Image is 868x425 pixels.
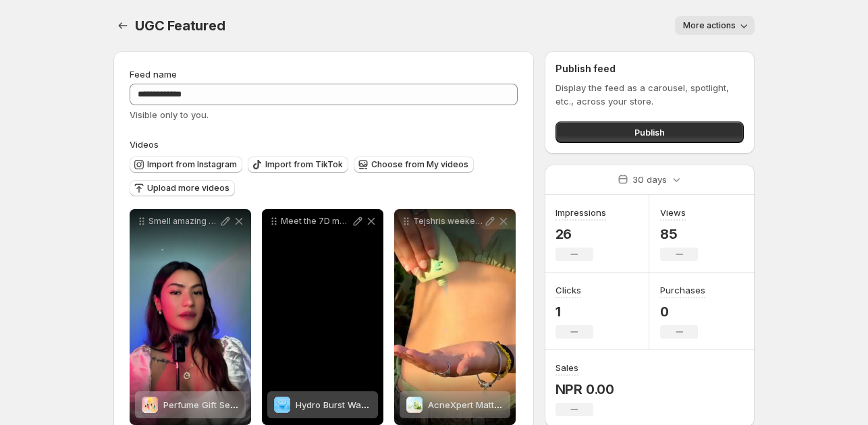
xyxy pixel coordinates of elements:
[660,206,686,219] h3: Views
[428,399,759,410] span: AcneXpert Mattifying SPF 50 PA ++++ [MEDICAL_DATA] for Oil & Acne Control
[130,109,209,120] span: Visible only to you.
[142,397,158,413] img: Perfume Gift Set Of 4 For Women
[148,216,219,227] p: Smell amazing feel unstoppable Shop your [PERSON_NAME] Perfume Set and switch scents with your mo...
[130,180,235,196] button: Upload more videos
[130,209,251,425] div: Smell amazing feel unstoppable Shop your [PERSON_NAME] Perfume Set and switch scents with your mo...
[130,139,159,150] span: Videos
[555,304,593,320] p: 1
[371,159,468,170] span: Choose from My videos
[274,397,290,413] img: Hydro Burst Water Gel Moisturizer
[262,209,383,425] div: Meet the 7D moisturizer that does it all Meet our Hydro Burst Hydro Burst Water Gel Moisturizer y...
[130,69,177,80] span: Feed name
[296,399,439,410] span: Hydro Burst Water Gel Moisturizer
[555,381,614,397] p: NPR 0.00
[632,173,667,186] p: 30 days
[555,206,606,219] h3: Impressions
[555,226,606,242] p: 26
[683,20,736,31] span: More actions
[634,125,665,139] span: Publish
[555,283,581,297] h3: Clicks
[555,62,744,76] h2: Publish feed
[660,283,705,297] h3: Purchases
[354,157,474,173] button: Choose from My videos
[660,226,698,242] p: 85
[675,16,755,35] button: More actions
[281,216,351,227] p: Meet the 7D moisturizer that does it all Meet our Hydro Burst Hydro Burst Water Gel Moisturizer y...
[394,209,516,425] div: Tejshris weekend mood is dressing up like a mermaid drinking matcha and applying SPF like her fav...
[406,397,423,413] img: AcneXpert Mattifying SPF 50 PA ++++ Niacinamide for Oil & Acne Control
[248,157,348,173] button: Import from TikTok
[555,361,578,374] h3: Sales
[113,16,132,35] button: Settings
[163,399,304,410] span: Perfume Gift Set Of 4 For Women
[555,81,744,108] p: Display the feed as a carousel, spotlight, etc., across your store.
[413,216,483,227] p: Tejshris weekend mood is dressing up like a mermaid drinking matcha and applying SPF like her fav...
[147,159,237,170] span: Import from Instagram
[147,183,229,194] span: Upload more videos
[265,159,343,170] span: Import from TikTok
[130,157,242,173] button: Import from Instagram
[135,18,225,34] span: UGC Featured
[660,304,705,320] p: 0
[555,121,744,143] button: Publish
